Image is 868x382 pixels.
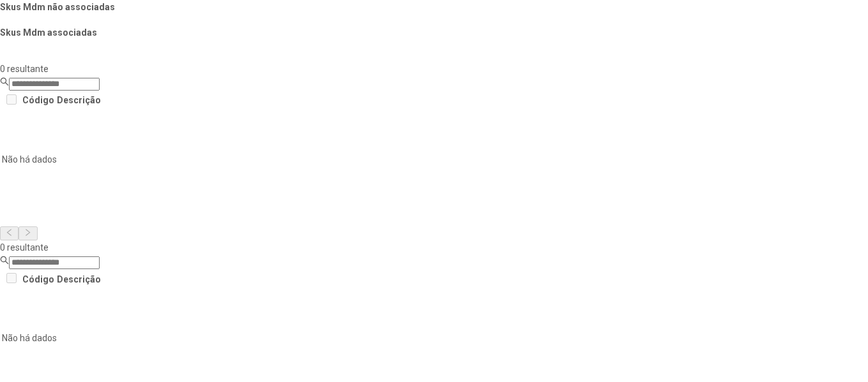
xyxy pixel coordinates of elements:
p: Não há dados [2,331,307,345]
th: Descrição [56,270,102,288]
th: Código [22,270,55,288]
th: Código [22,92,55,109]
p: Não há dados [2,152,307,166]
th: Descrição [56,92,102,109]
